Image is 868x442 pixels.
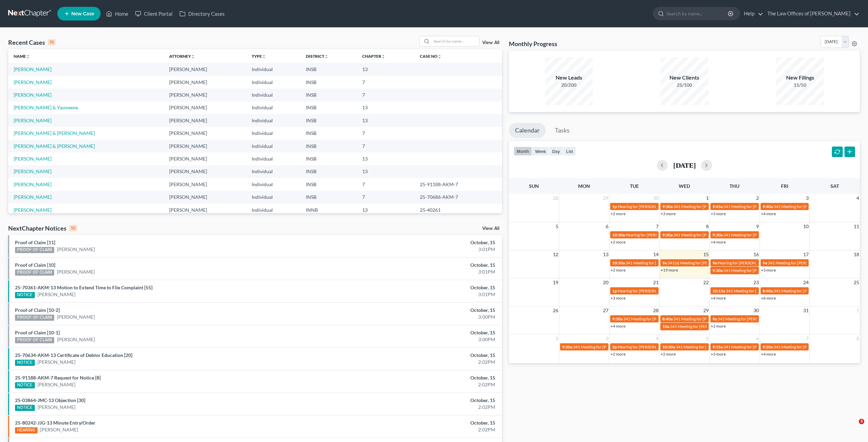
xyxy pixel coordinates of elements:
[164,101,246,114] td: [PERSON_NAME]
[655,334,659,343] span: 4
[57,268,95,275] a: [PERSON_NAME]
[15,397,85,403] a: 25-03864-JMC-13 Objection [30]
[712,204,723,209] span: 9:45a
[605,334,609,343] span: 3
[246,76,300,88] td: Individual
[69,225,77,231] div: 10
[340,239,495,246] div: October, 15
[661,74,708,82] div: New Clients
[57,336,95,343] a: [PERSON_NAME]
[711,295,726,301] a: +4 more
[15,270,54,276] div: PROOF OF CLAIM
[71,11,94,16] span: New Case
[15,405,35,411] div: NOTICE
[711,323,726,329] a: +2 more
[723,232,785,237] span: 341 Meeting for [PERSON_NAME]
[306,54,328,59] a: Districtunfold_more
[761,211,776,216] a: +4 more
[14,54,30,59] a: Nameunfold_more
[667,260,734,265] span: 341(a) Meeting for [PERSON_NAME]
[246,204,300,216] td: Individual
[14,79,52,85] a: [PERSON_NAME]
[856,334,860,343] span: 8
[357,191,414,204] td: 7
[652,194,659,202] span: 30
[703,250,709,259] span: 15
[623,316,685,321] span: 341 Meeting for [PERSON_NAME]
[164,76,246,88] td: [PERSON_NAME]
[164,204,246,216] td: [PERSON_NAME]
[48,39,56,45] div: 15
[666,7,729,20] input: Search by name...
[357,88,414,101] td: 7
[740,8,763,20] a: Help
[712,260,717,265] span: 9a
[340,359,495,365] div: 2:02PM
[57,314,95,320] a: [PERSON_NAME]
[602,194,609,202] span: 29
[300,140,357,152] td: INSB
[509,40,557,48] h3: Monthly Progress
[40,426,78,433] a: [PERSON_NAME]
[711,239,726,245] a: +4 more
[652,306,659,315] span: 28
[679,183,690,189] span: Wed
[357,114,414,127] td: 13
[705,334,709,343] span: 5
[859,419,864,424] span: 3
[15,285,152,290] a: 25-70361-AKM-13 Motion to Extend Time to File Complaint [55]
[626,232,679,237] span: Hearing for [PERSON_NAME]
[38,359,75,365] a: [PERSON_NAME]
[626,260,723,265] span: 341 Meeting for [PERSON_NAME] & [PERSON_NAME]
[15,247,54,253] div: PROOF OF CLAIM
[340,262,495,268] div: October, 15
[673,232,735,237] span: 341 Meeting for [PERSON_NAME]
[602,250,609,259] span: 13
[246,101,300,114] td: Individual
[362,54,385,59] a: Chapterunfold_more
[776,82,824,88] div: 11/50
[761,267,776,273] a: +3 more
[853,250,860,259] span: 18
[14,168,52,174] a: [PERSON_NAME]
[300,204,357,216] td: INNB
[164,191,246,204] td: [PERSON_NAME]
[562,344,572,349] span: 9:30a
[357,63,414,75] td: 13
[705,194,709,202] span: 1
[14,66,52,72] a: [PERSON_NAME]
[768,260,829,265] span: 341 Meeting for [PERSON_NAME]
[340,246,495,253] div: 3:01PM
[14,181,52,187] a: [PERSON_NAME]
[246,88,300,101] td: Individual
[340,374,495,381] div: October, 15
[712,288,725,293] span: 10:15a
[763,288,773,293] span: 8:40a
[15,307,60,313] a: Proof of Claim [10-2]
[262,55,266,59] i: unfold_more
[610,323,626,329] a: +4 more
[340,329,495,336] div: October, 15
[703,306,709,315] span: 29
[246,114,300,127] td: Individual
[300,165,357,178] td: INSB
[552,278,559,287] span: 19
[618,204,707,209] span: Hearing for [PERSON_NAME] & [PERSON_NAME]
[420,54,442,59] a: Case Nounfold_more
[164,114,246,127] td: [PERSON_NAME]
[381,55,385,59] i: unfold_more
[755,222,760,231] span: 9
[803,278,809,287] span: 24
[15,292,35,298] div: NOTICE
[14,118,52,123] a: [PERSON_NAME]
[15,427,38,433] div: HEARING
[853,222,860,231] span: 11
[730,183,739,189] span: Thu
[545,82,593,88] div: 20/200
[15,315,54,321] div: PROOF OF CLAIM
[15,360,35,366] div: NOTICE
[761,351,776,357] a: +4 more
[602,306,609,315] span: 27
[246,127,300,139] td: Individual
[38,291,75,298] a: [PERSON_NAME]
